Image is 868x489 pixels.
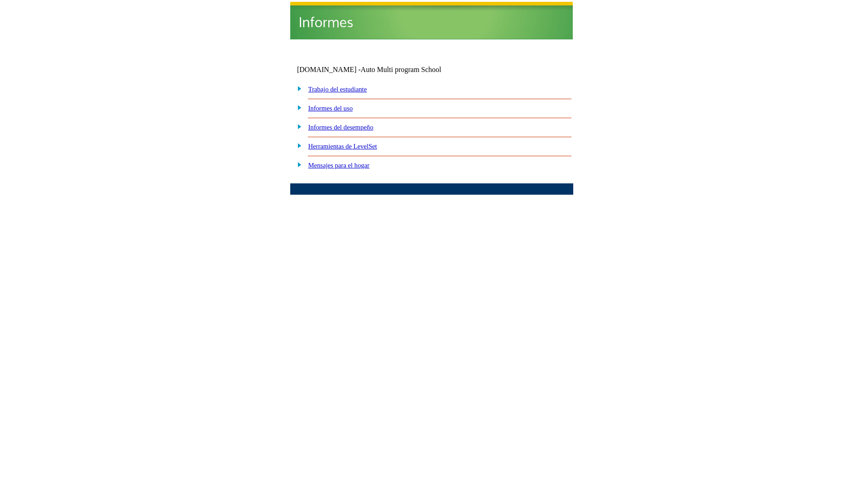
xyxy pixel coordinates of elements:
[308,162,370,169] a: Mensajes para el hogar
[308,143,377,150] a: Herramientas de LevelSet
[361,66,441,73] nobr: Auto Multi program School
[308,124,373,131] a: Informes del desempeño
[308,86,367,93] a: Trabajo del estudiante
[292,122,302,130] img: plus.gif
[308,105,353,112] a: Informes del uso
[292,141,302,149] img: plus.gif
[290,2,573,39] img: header
[292,160,302,168] img: plus.gif
[292,103,302,111] img: plus.gif
[297,66,463,74] td: [DOMAIN_NAME] -
[292,84,302,92] img: plus.gif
